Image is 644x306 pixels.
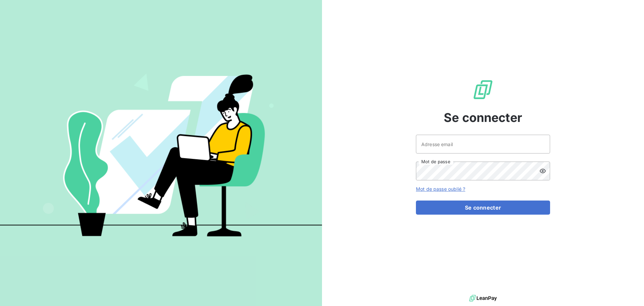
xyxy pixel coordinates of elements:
input: placeholder [416,135,550,154]
img: logo [469,293,497,303]
span: Se connecter [444,108,522,127]
button: Se connecter [416,201,550,215]
img: Logo LeanPay [472,79,494,100]
a: Mot de passe oublié ? [416,186,465,192]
